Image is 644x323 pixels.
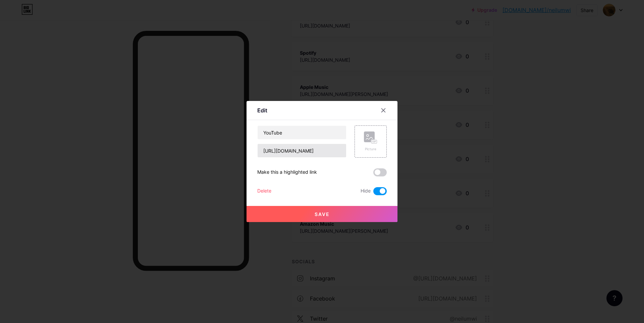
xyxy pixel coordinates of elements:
div: Make this a highlighted link [257,168,317,176]
input: URL [258,144,346,157]
div: Delete [257,187,271,195]
div: Edit [257,106,267,114]
button: Save [247,206,397,222]
span: Save [315,211,330,217]
input: Title [258,126,346,139]
span: Hide [361,187,371,195]
div: Picture [364,147,377,152]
